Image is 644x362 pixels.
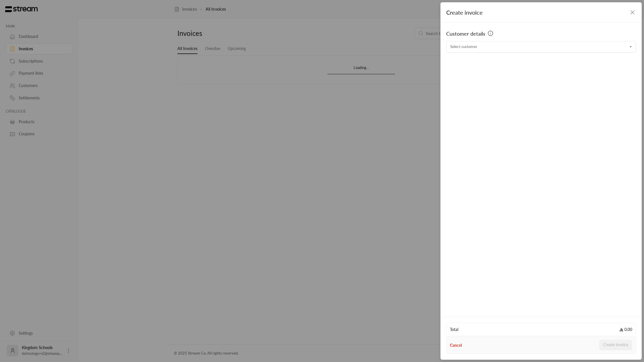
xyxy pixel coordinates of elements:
[619,327,632,332] span: 0.00
[627,43,634,50] button: Open
[446,9,483,16] span: Create invoice
[450,327,458,332] span: Total
[446,30,485,38] span: Customer details
[450,342,462,348] button: Cancel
